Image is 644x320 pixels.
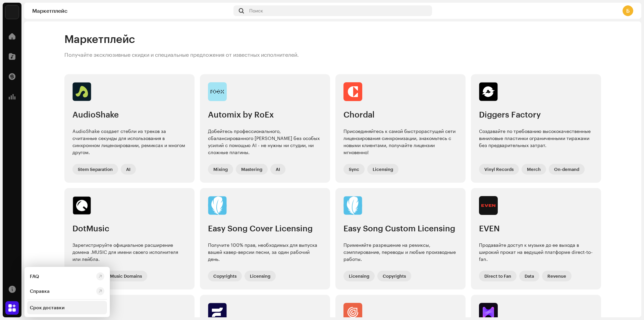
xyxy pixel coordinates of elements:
[30,305,64,310] div: Срок доставки
[479,241,593,263] div: Продавайте доступ к музыке до ее выхода в широкий прокат на ведущей платформе direct-to-fan.
[542,271,572,281] div: Revenue
[30,274,39,279] div: FAQ
[343,164,365,175] div: Sync
[72,241,186,263] div: Зарегистрируйте официальное расширение домена .MUSIC для имени своего исполнителя или лейбла.
[64,32,135,46] span: Маркетплейс
[249,8,263,13] span: Поиск
[72,164,118,175] div: Stem Separation
[343,196,362,215] img: 35edca2f-5628-4998-9fc9-38d367af0ecc
[72,128,186,156] div: AudioShake создает стебли из треков за считанные секунды для использования в синхронном лицензиро...
[27,270,107,283] re-m-nav-item: FAQ
[479,196,498,215] img: 60ceb9ec-a8b3-4a3c-9260-8138a3b22953
[377,271,411,281] div: Copyrights
[208,82,227,101] img: 3e92c471-8f99-4bc3-91af-f70f33238202
[32,8,231,13] div: Маркетплейс
[479,82,498,101] img: afae1709-c827-4b76-a652-9ddd8808f967
[208,109,322,120] div: Automix by RoEx
[270,164,285,175] div: AI
[343,223,458,233] div: Easy Song Custom Licensing
[208,271,242,281] div: Copyrights
[479,128,593,156] div: Создавайте по требованию высококачественные виниловые пластинки ограниченными тиражами без предва...
[208,128,322,156] div: Добейтесь профессионального, сбалансированного [PERSON_NAME] без особых усилий с помощью AI - не ...
[519,271,539,281] div: Data
[72,223,186,233] div: DotMusic
[72,109,186,120] div: AudioShake
[5,5,19,19] img: 33004b37-325d-4a8b-b51f-c12e9b964943
[208,196,227,215] img: a95fe301-50de-48df-99e3-24891476c30c
[343,271,375,281] div: Licensing
[479,109,593,120] div: Diggers Factory
[479,223,593,233] div: EVEN
[30,288,50,294] div: Справка
[343,82,362,101] img: 9e8a6d41-7326-4eb6-8be3-a4db1a720e63
[72,196,91,215] img: eb58a31c-f81c-4818-b0f9-d9e66cbda676
[245,271,276,281] div: Licensing
[479,271,517,281] div: Direct to Fan
[623,5,633,16] div: Б
[549,164,585,175] div: On-demand
[121,164,136,175] div: AI
[27,301,107,314] re-m-nav-item: Срок доставки
[236,164,268,175] div: Mastering
[208,223,322,233] div: Easy Song Cover Licensing
[105,271,147,281] div: Music Domains
[343,109,458,120] div: Chordal
[208,241,322,263] div: Получите 100% прав, необходимых для выпуска вашей кавер-версии песни, за один рабочий день.
[27,284,107,298] re-m-nav-item: Справка
[522,164,546,175] div: Merch
[343,241,458,263] div: Применяйте разрешение на ремиксы, сэмплирование, переводы и любые производные работы.
[479,164,519,175] div: Vinyl Records
[72,82,91,101] img: 2fd7bcad-6c73-4393-bbe1-37a2d9795fdd
[343,128,458,156] div: Присоединяйтесь к самой быстрорастущей сети лицензирования синхронизации, знакомьтесь с новыми кл...
[64,51,299,58] p: Получайте эксклюзивные скидки и специальные предложения от известных исполнителей.
[367,164,398,175] div: Licensing
[208,164,233,175] div: Mixing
